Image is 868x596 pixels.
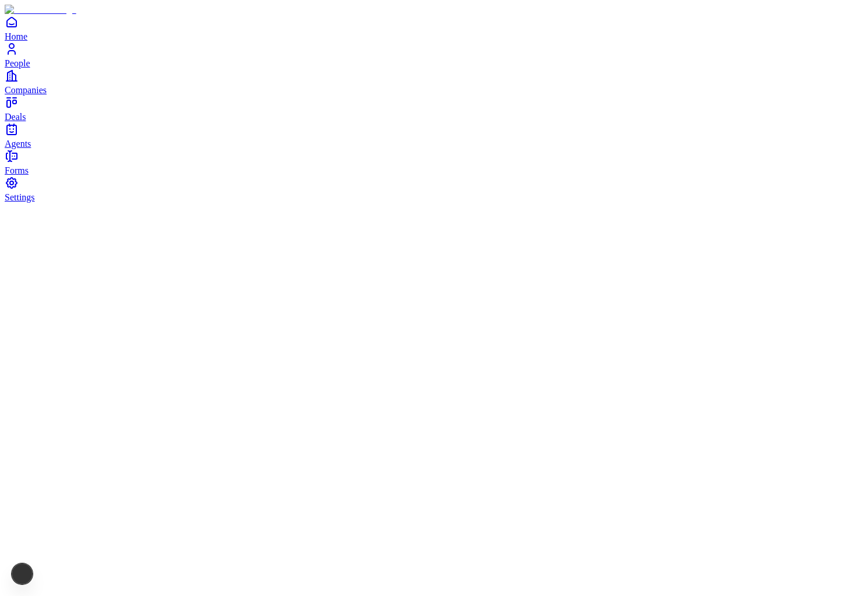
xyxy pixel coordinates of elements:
span: Home [5,31,27,41]
span: Settings [5,192,35,202]
img: Item Brain Logo [5,5,76,15]
span: Agents [5,139,31,149]
a: Agents [5,122,863,149]
span: Forms [5,165,29,175]
a: Forms [5,149,863,175]
a: Deals [5,96,863,122]
a: People [5,42,863,68]
span: Deals [5,112,26,122]
span: People [5,58,30,68]
a: Home [5,15,863,41]
a: Settings [5,176,863,202]
a: Companies [5,69,863,95]
span: Companies [5,85,47,95]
